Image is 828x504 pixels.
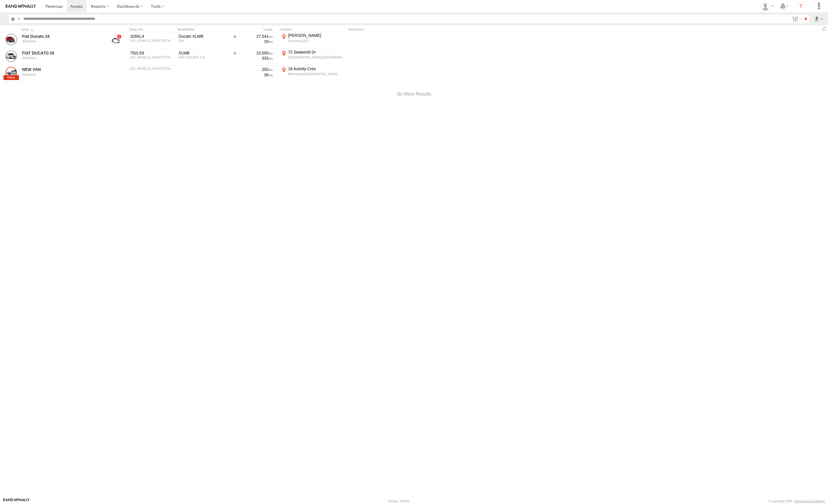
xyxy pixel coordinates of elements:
img: rand-logo.svg [6,4,36,8]
a: View Asset Details [5,50,17,62]
div: undefined [22,39,101,43]
div: undefined [22,73,101,76]
div: 202 [233,67,273,72]
label: Click to View Current Location [280,33,346,48]
div: Molendinar,[GEOGRAPHIC_DATA] [288,72,345,76]
label: Click to View Current Location [280,50,346,65]
a: NEW VAN [22,67,101,72]
div: FIAT DUCATO 2.2L [179,56,229,59]
div: Rego./Vin [129,27,175,31]
div: Click to Sort [21,27,102,31]
a: View Asset Details [5,67,17,78]
div: Model/Make [178,27,229,31]
div: 326KL4 [130,34,175,39]
a: Visit our Website [3,498,30,504]
div: 333 [233,56,273,61]
label: Click to View Current Location [280,66,346,82]
div: Coomera,QLD [288,39,345,43]
div: ZFA25000002Z89044 [130,67,175,70]
div: Data from Vehicle CANbus [233,34,273,39]
label: Search Filter Options [790,15,802,23]
a: Terms and Conditions [794,499,825,503]
div: Version: 308.01 [388,499,410,503]
label: Export results as... [814,15,823,23]
label: Search Query [17,15,21,23]
div: 30 [233,72,273,77]
div: XLWB [179,50,229,56]
div: © Copyright 2025 - [768,499,825,503]
i: ? [796,2,805,11]
div: 72 Seaworld Dr [288,50,345,55]
div: Ducato XLWB [179,34,229,39]
a: Fiat Ducato 24 [22,34,101,39]
div: [PERSON_NAME] [288,33,345,38]
div: Fiat [179,39,229,42]
div: 792LS9 [130,50,175,56]
div: 18 Activity Cres [288,66,345,71]
div: Ajay Jain [759,2,776,11]
div: Reminders [348,27,440,31]
div: ZFA25000002Z89044 [130,56,175,59]
a: FIAT DUCATO 25 [22,50,101,56]
div: [GEOGRAPHIC_DATA],[GEOGRAPHIC_DATA] [288,55,345,59]
div: 18 [233,39,273,44]
div: undefined [22,56,101,60]
a: View Asset with Fault/s [105,34,126,47]
div: Location [280,27,346,31]
div: ZFA25000002Y51806 [130,39,175,42]
a: View Asset Details [5,34,17,45]
div: Data from Vehicle CANbus [233,50,273,56]
div: Usage [232,27,278,31]
span: Refresh [821,26,828,31]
